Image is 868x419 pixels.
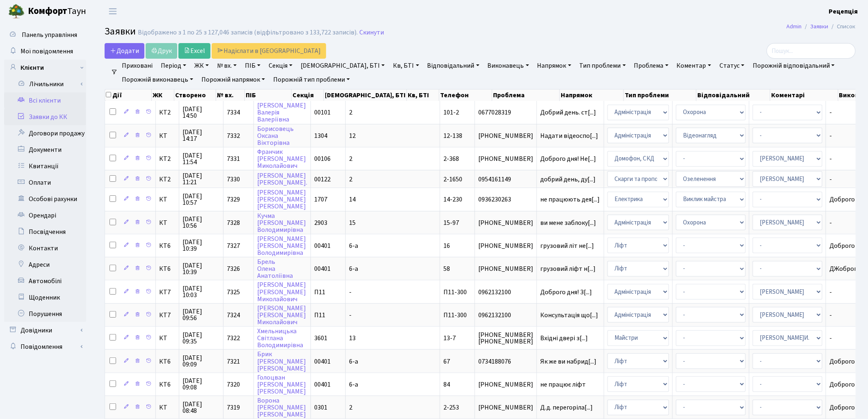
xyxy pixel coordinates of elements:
span: 7319 [227,403,240,412]
a: Адреси [4,256,86,273]
span: добрий день, ду[...] [540,175,596,184]
span: [PHONE_NUMBER] [478,404,533,411]
b: Комфорт [28,5,67,18]
span: КТ2 [159,176,176,183]
span: 12 [349,131,356,140]
a: Довідники [4,322,86,339]
span: 16 [443,241,450,250]
span: 6-а [349,241,358,250]
span: 7322 [227,334,240,343]
span: 2 [349,154,352,163]
span: грузовий ліфт н[...] [540,264,596,273]
span: 7327 [227,241,240,250]
a: Договори продажу [4,125,86,142]
span: 13 [349,334,356,343]
th: ПІБ [245,89,292,101]
span: 14 [349,195,356,204]
span: [DATE] 10:57 [183,193,220,206]
a: ХмельницькаСвітланаВолодимирівна [257,327,303,350]
span: 12-138 [443,131,462,140]
span: 1304 [314,131,327,140]
a: Напрямок [534,59,575,73]
span: 67 [443,357,450,366]
span: 2 [349,108,352,117]
span: 0936230263 [478,196,533,203]
span: [DATE] 14:17 [183,129,220,142]
span: 00122 [314,175,331,184]
a: Порожній тип проблеми [270,73,353,87]
span: КТ6 [159,243,176,249]
span: П11 [314,311,325,320]
span: 15-97 [443,218,459,227]
span: 1707 [314,195,327,204]
th: ЖК [152,89,174,101]
span: КТ [159,335,176,341]
th: Коментарі [770,89,838,101]
a: Орендарі [4,207,86,224]
span: 7321 [227,357,240,366]
span: [PHONE_NUMBER] [478,381,533,388]
a: Клієнти [4,60,86,76]
a: Період [158,59,190,73]
a: Квитанції [4,158,86,174]
a: Відповідальний [424,59,483,73]
span: 0962132100 [478,289,533,295]
span: КТ [159,404,176,411]
span: [DATE] 10:39 [183,262,220,275]
span: 6-а [349,380,358,389]
span: Таун [28,5,86,18]
a: Щоденник [4,289,86,306]
span: 2-368 [443,154,459,163]
a: [PERSON_NAME]ВалеріяВалеріївна [257,101,306,124]
span: П11-300 [443,288,467,297]
th: Відповідальний [697,89,770,101]
th: Напрямок [560,89,624,101]
span: 00401 [314,264,331,273]
th: Тип проблеми [624,89,697,101]
span: не працюють дея[...] [540,195,600,204]
span: Як же ви набрид[...] [540,357,596,366]
span: КТ6 [159,358,176,365]
a: Оплати [4,174,86,191]
span: грузовий літ не[...] [540,241,594,250]
span: 2-1650 [443,175,462,184]
a: Всі клієнти [4,92,86,109]
a: ЖК [191,59,212,73]
span: [DATE] 09:08 [183,378,220,391]
span: КТ6 [159,381,176,388]
span: 7325 [227,288,240,297]
span: 7329 [227,195,240,204]
span: 00101 [314,108,331,117]
a: Мої повідомлення [4,43,86,60]
th: № вх. [216,89,245,101]
span: 7328 [227,218,240,227]
span: [DATE] 10:56 [183,216,220,229]
span: Додати [110,46,139,55]
a: Виконавець [484,59,532,73]
a: Тип проблеми [576,59,629,73]
a: Проблема [631,59,672,73]
span: КТ6 [159,266,176,272]
span: [DATE] 09:09 [183,355,220,368]
b: Рецепція [829,7,858,16]
span: 0734188076 [478,358,533,365]
span: 00106 [314,154,331,163]
span: 0301 [314,403,327,412]
span: Вхідні двері з[...] [540,334,588,343]
a: Коментар [674,59,715,73]
a: БорисовецьОксанаВікторівна [257,124,294,147]
span: [PHONE_NUMBER] [478,266,533,272]
a: Excel [178,43,210,59]
li: Список [829,22,856,31]
span: Консультація що[...] [540,311,598,320]
span: 15 [349,218,356,227]
span: 7331 [227,154,240,163]
span: 7332 [227,131,240,140]
span: 7326 [227,264,240,273]
a: [PERSON_NAME][PERSON_NAME][PERSON_NAME] [257,188,306,211]
a: ПІБ [242,59,264,73]
span: [DATE] 10:03 [183,285,220,298]
span: [PHONE_NUMBER] [PHONE_NUMBER] [478,332,533,345]
span: Панель управління [22,30,77,39]
a: Admin [787,22,802,31]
